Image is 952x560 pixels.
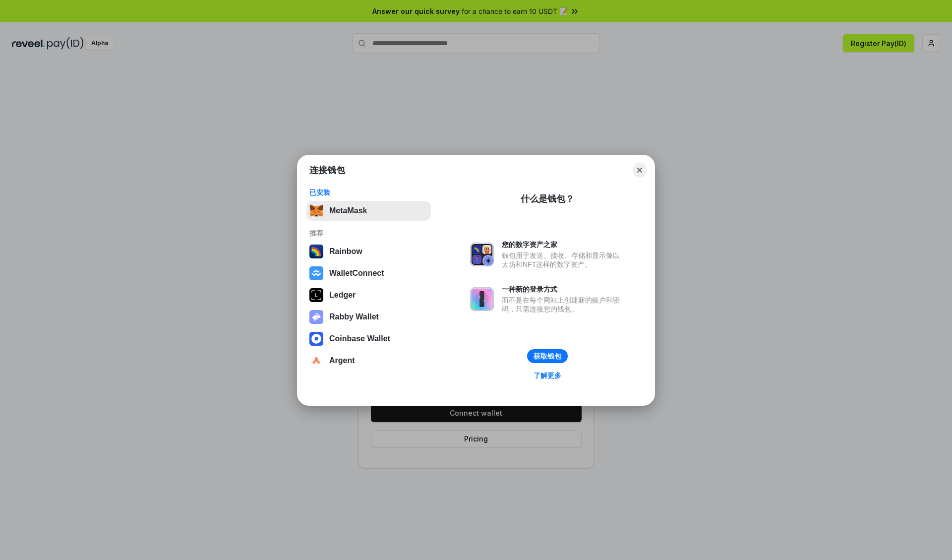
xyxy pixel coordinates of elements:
[309,164,345,176] h1: 连接钱包
[309,332,323,346] img: svg+xml,%3Csvg%20width%3D%2228%22%20height%3D%2228%22%20viewBox%3D%220%200%2028%2028%22%20fill%3D...
[306,263,431,283] button: WalletConnect
[534,371,561,380] div: 了解更多
[309,204,323,218] img: svg+xml,%3Csvg%20fill%3D%22none%22%20height%3D%2233%22%20viewBox%3D%220%200%2035%2033%22%20width%...
[329,206,367,215] div: MetaMask
[528,369,567,382] a: 了解更多
[306,329,431,349] button: Coinbase Wallet
[309,188,428,197] div: 已安装
[502,296,625,313] div: 而不是在每个网站上创建新的账户和密码，只需连接您的钱包。
[527,349,568,363] button: 获取钱包
[502,251,625,269] div: 钱包用于发送、接收、存储和显示像以太坊和NFT这样的数字资产。
[309,288,323,302] img: svg+xml,%3Csvg%20xmlns%3D%22http%3A%2F%2Fwww.w3.org%2F2000%2Fsvg%22%20width%3D%2228%22%20height%3...
[470,287,494,311] img: svg+xml,%3Csvg%20xmlns%3D%22http%3A%2F%2Fwww.w3.org%2F2000%2Fsvg%22%20fill%3D%22none%22%20viewBox...
[633,163,647,177] button: Close
[306,201,431,221] button: MetaMask
[534,352,561,361] div: 获取钱包
[309,310,323,324] img: svg+xml,%3Csvg%20xmlns%3D%22http%3A%2F%2Fwww.w3.org%2F2000%2Fsvg%22%20fill%3D%22none%22%20viewBox...
[502,285,625,294] div: 一种新的登录方式
[306,285,431,305] button: Ledger
[309,266,323,280] img: svg+xml,%3Csvg%20width%3D%2228%22%20height%3D%2228%22%20viewBox%3D%220%200%2028%2028%22%20fill%3D...
[309,354,323,368] img: svg+xml,%3Csvg%20width%3D%2228%22%20height%3D%2228%22%20viewBox%3D%220%200%2028%2028%22%20fill%3D...
[329,269,384,278] div: WalletConnect
[309,229,428,238] div: 推荐
[329,356,355,365] div: Argent
[309,245,323,258] img: svg+xml,%3Csvg%20width%3D%22120%22%20height%3D%22120%22%20viewBox%3D%220%200%20120%20120%22%20fil...
[521,193,574,205] div: 什么是钱包？
[329,247,362,256] div: Rainbow
[306,242,431,261] button: Rainbow
[502,240,625,249] div: 您的数字资产之家
[329,312,379,321] div: Rabby Wallet
[470,243,494,266] img: svg+xml,%3Csvg%20xmlns%3D%22http%3A%2F%2Fwww.w3.org%2F2000%2Fsvg%22%20fill%3D%22none%22%20viewBox...
[329,334,390,343] div: Coinbase Wallet
[329,291,356,300] div: Ledger
[306,351,431,371] button: Argent
[306,307,431,327] button: Rabby Wallet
